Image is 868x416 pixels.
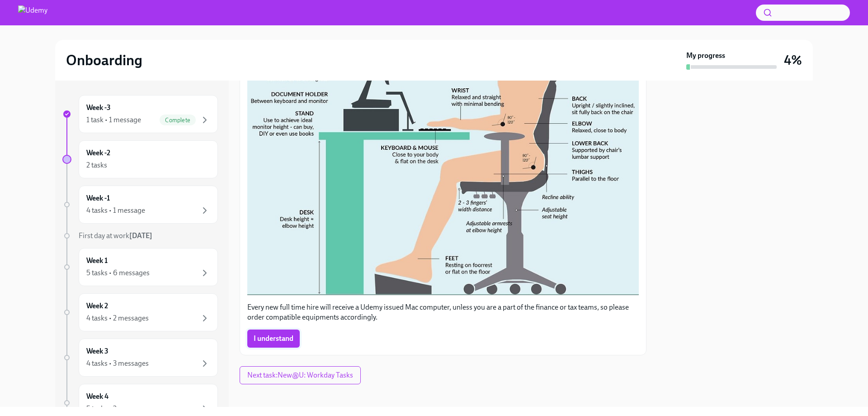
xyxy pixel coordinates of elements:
[62,248,218,286] a: Week 15 tasks • 6 messages
[86,359,149,368] div: 4 tasks • 3 messages
[62,231,218,241] a: First day at work[DATE]
[86,148,110,158] h6: Week -2
[86,103,111,113] h6: Week -3
[686,51,725,61] strong: My progress
[247,371,353,380] span: Next task : New@U: Workday Tasks
[86,404,149,414] div: 5 tasks • 2 messages
[79,231,152,240] span: First day at work
[86,313,149,323] div: 4 tasks • 2 messages
[86,115,141,125] div: 1 task • 1 message
[86,268,150,278] div: 5 tasks • 6 messages
[62,339,218,377] a: Week 34 tasks • 3 messages
[86,193,110,203] h6: Week -1
[86,346,108,356] h6: Week 3
[247,330,300,348] button: I understand
[18,5,47,20] img: Udemy
[86,301,108,311] h6: Week 2
[247,302,639,322] p: Every new full time hire will receive a Udemy issued Mac computer, unless you are a part of the f...
[86,160,107,170] div: 2 tasks
[160,117,196,124] span: Complete
[240,366,361,384] button: Next task:New@U: Workday Tasks
[129,231,152,240] strong: [DATE]
[66,51,142,69] h2: Onboarding
[86,256,108,266] h6: Week 1
[86,206,145,215] div: 4 tasks • 1 message
[784,52,802,68] h3: 4%
[254,334,293,343] span: I understand
[62,95,218,133] a: Week -31 task • 1 messageComplete
[62,140,218,178] a: Week -22 tasks
[62,293,218,331] a: Week 24 tasks • 2 messages
[62,186,218,224] a: Week -14 tasks • 1 message
[86,392,108,402] h6: Week 4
